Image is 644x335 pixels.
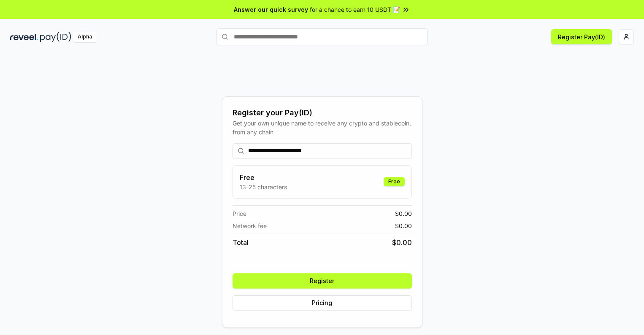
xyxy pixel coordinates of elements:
[73,32,97,42] div: Alpha
[310,5,400,14] span: for a chance to earn 10 USDT 📝
[10,32,38,42] img: reveel_dark
[233,209,246,218] span: Price
[233,221,267,230] span: Network fee
[233,119,412,136] div: Get your own unique name to receive any crypto and stablecoin, from any chain
[233,237,249,248] span: Total
[234,5,308,14] span: Answer our quick survey
[40,32,71,42] img: pay_id
[392,237,412,248] span: $ 0.00
[233,107,412,119] div: Register your Pay(ID)
[233,295,412,310] button: Pricing
[395,209,412,218] span: $ 0.00
[384,177,405,186] div: Free
[395,221,412,230] span: $ 0.00
[233,273,412,289] button: Register
[240,172,287,182] h3: Free
[551,29,612,44] button: Register Pay(ID)
[240,182,287,191] p: 13-25 characters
